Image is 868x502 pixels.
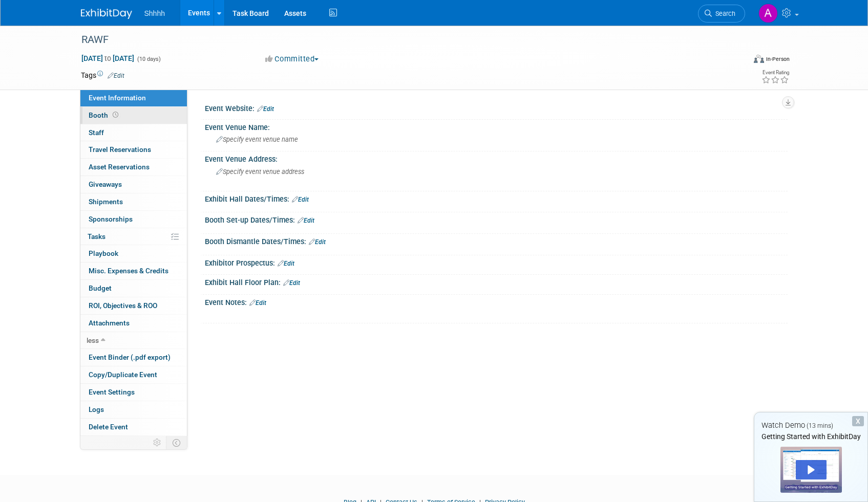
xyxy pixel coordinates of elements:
[108,72,124,79] a: Edit
[80,263,187,279] a: Misc. Expenses & Credits
[205,275,788,288] div: Exhibit Hall Floor Plan:
[205,120,788,133] div: Event Venue Name:
[216,168,304,176] span: Specify event venue address
[712,10,735,17] span: Search
[80,107,187,124] a: Booth
[80,419,187,435] a: Delete Event
[216,136,298,143] span: Specify event venue name
[698,5,745,23] a: Search
[205,151,788,164] div: Event Venue Address:
[205,212,788,226] div: Booth Set-up Dates/Times:
[87,336,99,344] span: less
[89,215,133,223] span: Sponsorships
[89,94,146,102] span: Event Information
[80,332,187,349] a: less
[80,193,187,210] a: Shipments
[852,416,864,426] div: Dismiss
[89,370,157,379] span: Copy/Duplicate Event
[80,211,187,228] a: Sponsorships
[80,176,187,193] a: Giveaways
[257,105,274,113] a: Edit
[80,401,187,418] a: Logs
[298,217,314,224] a: Edit
[292,196,309,203] a: Edit
[205,234,788,247] div: Booth Dismantle Dates/Times:
[205,255,788,269] div: Exhibitor Prospectus:
[89,111,120,119] span: Booth
[754,431,867,442] div: Getting Started with ExhibitDay
[149,436,166,449] td: Personalize Event Tab Strip
[144,9,165,17] span: Shhhh
[754,420,867,431] div: Watch Demo
[80,228,187,245] a: Tasks
[81,54,135,63] span: [DATE] [DATE]
[136,56,161,62] span: (10 days)
[761,70,789,75] div: Event Rating
[283,279,300,287] a: Edit
[80,280,187,297] a: Budget
[80,349,187,366] a: Event Binder (.pdf export)
[685,53,790,69] div: Event Format
[807,422,833,429] span: (13 mins)
[80,90,187,106] a: Event Information
[205,295,788,308] div: Event Notes:
[89,198,123,206] span: Shipments
[89,267,168,275] span: Misc. Expenses & Credits
[89,423,128,431] span: Delete Event
[80,315,187,332] a: Attachments
[754,55,764,63] img: Format-Inperson.png
[80,366,187,383] a: Copy/Duplicate Event
[205,101,788,114] div: Event Website:
[89,249,118,257] span: Playbook
[111,111,120,119] span: Booth not reserved yet
[89,353,171,361] span: Event Binder (.pdf export)
[166,436,187,449] td: Toggle Event Tabs
[89,128,104,137] span: Staff
[758,4,778,23] img: Ailsa Sinclair
[89,388,135,396] span: Event Settings
[89,301,157,310] span: ROI, Objectives & ROO
[89,405,104,413] span: Logs
[796,460,827,479] div: Play
[309,238,326,246] a: Edit
[89,145,151,154] span: Travel Reservations
[80,384,187,401] a: Event Settings
[262,54,323,64] button: Committed
[80,297,187,314] a: ROI, Objectives & ROO
[766,55,790,63] div: In-Person
[88,232,105,241] span: Tasks
[103,54,113,62] span: to
[80,124,187,141] a: Staff
[80,159,187,176] a: Asset Reservations
[278,260,294,267] a: Edit
[89,163,150,171] span: Asset Reservations
[89,180,122,188] span: Giveaways
[80,245,187,262] a: Playbook
[80,141,187,158] a: Travel Reservations
[81,9,132,19] img: ExhibitDay
[249,299,266,307] a: Edit
[81,70,124,80] td: Tags
[205,191,788,205] div: Exhibit Hall Dates/Times:
[78,31,730,49] div: RAWF
[89,319,130,327] span: Attachments
[89,284,112,292] span: Budget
